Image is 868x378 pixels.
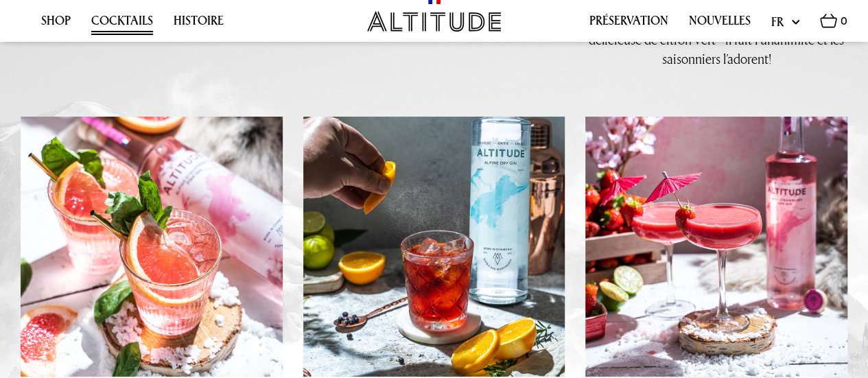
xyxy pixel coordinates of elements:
a: Histoire [174,14,224,35]
a: Nouvelles [689,14,751,35]
a: Cocktails [91,14,153,35]
a: 0 [820,14,847,36]
img: Altitude Gin [367,11,501,32]
a: Shop [41,14,71,35]
img: Basket [820,14,837,28]
a: Préservation [589,14,668,35]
